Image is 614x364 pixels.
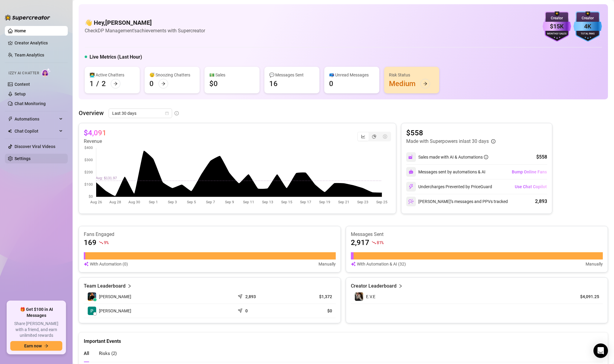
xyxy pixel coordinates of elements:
[15,82,30,87] a: Content
[515,184,547,189] span: Use Chat Copilot
[536,153,547,161] div: $558
[329,72,374,78] div: 📪 Unread Messages
[90,261,128,267] article: With Automation (0)
[209,79,218,89] div: $0
[318,261,336,267] article: Manually
[90,72,135,78] div: 👩‍💻 Active Chatters
[10,307,62,318] span: 🎁 Get $100 in AI Messages
[573,32,602,36] div: Total Fans
[491,139,495,143] span: info-circle
[418,154,488,160] div: Sales made with AI & Automations
[511,167,547,177] button: Bump Online Fans
[372,240,376,245] span: fall
[88,307,96,315] img: Paul C Sterling
[543,32,571,36] div: Monthly Sales
[127,282,132,290] span: right
[484,155,488,159] span: info-circle
[408,184,414,189] img: svg%3e
[366,294,375,299] span: E.V.E
[15,92,26,96] a: Setup
[90,79,94,89] div: 1
[406,138,489,145] article: Made with Superpowers in last 30 days
[289,294,332,300] article: $1,372
[245,294,256,300] article: 2,893
[15,156,31,161] a: Settings
[289,308,332,314] article: $0
[99,308,131,314] span: [PERSON_NAME]
[543,22,571,31] div: $15K
[90,53,142,61] h5: Live Metrics (Last Hour)
[41,68,51,77] img: AI Chatter
[351,261,356,267] img: svg%3e
[15,126,57,136] span: Chat Copilot
[15,53,44,57] a: Team Analytics
[84,138,106,145] article: Revenue
[361,134,365,139] span: line-chart
[408,154,414,160] img: svg%3e
[573,22,602,31] div: 4K
[409,169,413,174] img: svg%3e
[389,72,434,78] div: Risk Status
[15,28,26,33] a: Home
[84,282,126,290] article: Team Leaderboard
[8,70,39,76] span: Izzy AI Chatter
[406,128,495,138] article: $558
[44,344,48,348] span: arrow-right
[112,109,168,118] span: Last 30 days
[357,261,406,267] article: With Automation & AI (32)
[84,231,336,238] article: Fans Engaged
[377,240,384,245] span: 81 %
[593,343,608,358] div: Open Intercom Messenger
[85,27,205,34] article: Check DP Management's achievements with Supercreator
[84,351,89,356] span: All
[15,114,57,124] span: Automations
[8,129,12,133] img: Chat Copilot
[84,238,96,247] article: 169
[238,307,244,313] span: send
[113,82,118,86] span: arrow-right
[99,293,131,300] span: [PERSON_NAME]
[5,14,50,21] img: logo-BBDzfeDw.svg
[398,282,403,290] span: right
[406,197,508,206] div: [PERSON_NAME]’s messages and PPVs tracked
[84,333,603,345] div: Important Events
[15,38,63,48] a: Creator Analytics
[84,128,106,138] article: $4,091
[245,308,248,314] article: 0
[10,321,62,339] span: Share [PERSON_NAME] with a friend, and earn unlimited rewards
[99,240,103,245] span: fall
[104,240,108,245] span: 9 %
[24,343,42,348] span: Earn now
[406,182,492,192] div: Undercharges Prevented by PriceGuard
[535,198,547,205] div: 2,893
[423,82,427,86] span: arrow-right
[161,82,165,86] span: arrow-right
[85,18,205,27] h4: 👋 Hey, [PERSON_NAME]
[102,79,106,89] div: 2
[512,169,547,174] span: Bump Online Fans
[79,108,104,118] article: Overview
[355,292,363,301] img: E.V.E
[84,261,89,267] img: svg%3e
[99,351,117,356] span: Risks ( 2 )
[572,294,599,300] article: $4,091.25
[573,15,602,21] div: Creator
[10,341,62,351] button: Earn nowarrow-right
[149,79,154,89] div: 0
[329,79,333,89] div: 0
[543,11,571,42] img: purple-badge-B9DA21FR.svg
[408,199,414,204] img: svg%3e
[543,15,571,21] div: Creator
[573,11,602,42] img: blue-badge-DgoSNQY1.svg
[165,111,169,115] span: calendar
[514,182,547,192] button: Use Chat Copilot
[383,134,387,139] span: dollar-circle
[351,231,603,238] article: Messages Sent
[209,72,255,78] div: 💵 Sales
[269,79,278,89] div: 16
[88,292,96,301] img: Damian Huntley
[406,167,485,177] div: Messages sent by automations & AI
[8,117,13,121] span: thunderbolt
[149,72,195,78] div: 😴 Snoozing Chatters
[175,111,179,115] span: info-circle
